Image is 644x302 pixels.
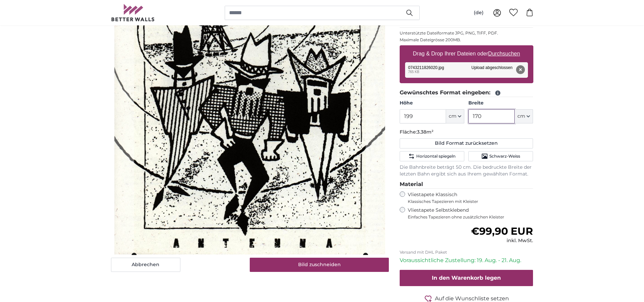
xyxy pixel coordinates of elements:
[111,4,155,21] img: Betterwalls
[449,113,457,120] span: cm
[400,151,464,161] button: Horizontal spiegeln
[471,225,533,237] span: €99,90 EUR
[408,199,528,204] span: Klassisches Tapezieren mit Kleister
[416,154,456,159] span: Horizontal spiegeln
[468,7,489,19] button: (de)
[408,191,528,204] label: Vliestapete Klassisch
[400,270,533,286] button: In den Warenkorb legen
[400,30,533,36] p: Unterstützte Dateiformate JPG, PNG, TIFF, PDF.
[400,100,464,107] label: Höhe
[468,151,533,161] button: Schwarz-Weiss
[400,138,533,148] button: Bild Format zurücksetzen
[400,37,533,43] p: Maximale Dateigrösse 200MB.
[408,207,533,220] label: Vliestapete Selbstklebend
[400,180,533,189] legend: Material
[417,129,434,135] span: 3.38m²
[400,256,533,264] p: Voraussichtliche Zustellung: 19. Aug. - 21. Aug.
[446,109,464,123] button: cm
[400,164,533,178] p: Die Bahnbreite beträgt 50 cm. Die bedruckte Breite der letzten Bahn ergibt sich aus Ihrem gewählt...
[408,214,533,220] span: Einfaches Tapezieren ohne zusätzlichen Kleister
[517,113,525,120] span: cm
[471,237,533,244] div: inkl. MwSt.
[488,51,520,56] u: Durchsuchen
[468,100,533,107] label: Breite
[432,275,501,281] span: In den Warenkorb legen
[400,129,533,136] p: Fläche:
[410,47,523,61] label: Drag & Drop Ihrer Dateien oder
[250,258,389,272] button: Bild zuschneiden
[400,89,533,97] legend: Gewünschtes Format eingeben:
[515,109,533,123] button: cm
[489,154,520,159] span: Schwarz-Weiss
[111,258,180,272] button: Abbrechen
[400,250,533,255] p: Versand mit DHL Paket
